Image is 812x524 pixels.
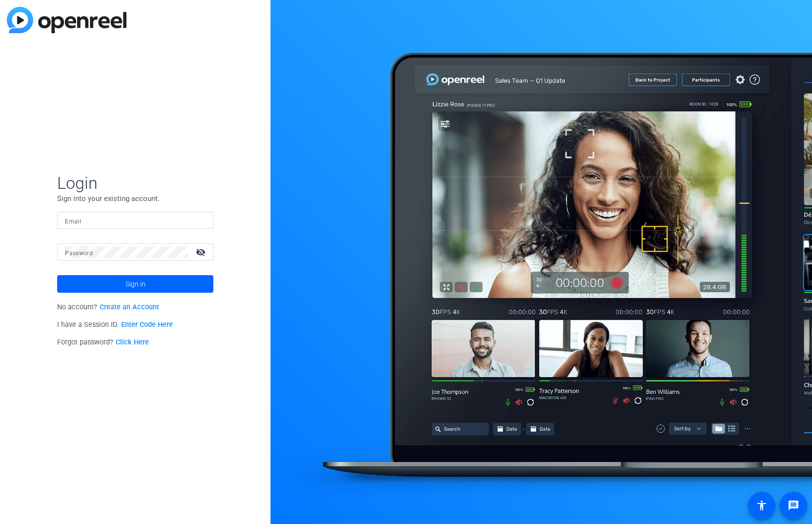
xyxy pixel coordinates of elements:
mat-label: Email [65,218,81,225]
a: Create an Account [100,303,159,311]
button: Sign in [57,275,213,293]
span: Login [57,173,213,193]
mat-icon: accessibility [756,500,768,511]
input: Enter Email Address [65,215,206,226]
a: Enter Code Here [121,321,173,329]
mat-icon: message [788,500,799,511]
img: blue-gradient.svg [7,7,126,33]
mat-icon: visibility_off [190,245,213,259]
span: Sign in [125,272,146,296]
mat-label: Password [65,250,93,257]
span: I have a Session ID. [57,321,173,329]
a: Click Here [116,338,149,346]
span: No account? [57,303,159,311]
span: Forgot password? [57,338,149,346]
p: Sign into your existing account. [57,193,213,204]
